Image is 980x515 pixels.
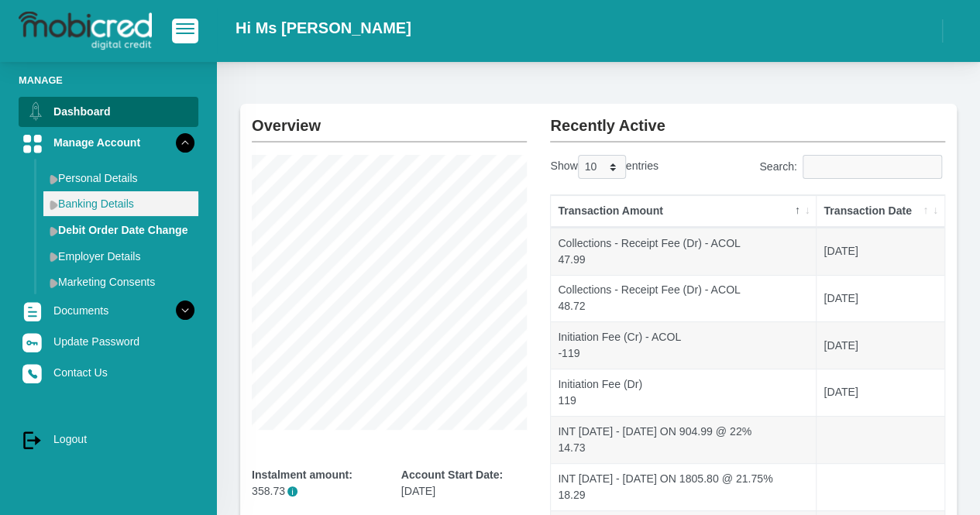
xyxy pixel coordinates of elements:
[578,155,626,179] select: Showentries
[401,467,528,500] div: [DATE]
[551,228,817,275] td: Collections - Receipt Fee (Dr) - ACOL 47.99
[43,218,198,242] a: Debit Order Date Change
[50,278,58,288] img: menu arrow
[550,104,945,135] h2: Recently Active
[50,200,58,210] img: menu arrow
[803,155,942,179] input: Search:
[551,321,817,369] td: Initiation Fee (Cr) - ACOL -119
[759,155,945,179] label: Search:
[19,358,198,387] a: Contact Us
[817,369,944,416] td: [DATE]
[19,97,198,126] a: Dashboard
[43,244,198,269] a: Employer Details
[50,174,58,184] img: menu arrow
[43,270,198,294] a: Marketing Consents
[19,73,198,88] li: Manage
[401,469,503,481] b: Account Start Date:
[43,166,198,191] a: Personal Details
[551,195,817,228] th: Transaction Amount: activate to sort column descending
[19,327,198,356] a: Update Password
[551,463,817,510] td: INT [DATE] - [DATE] ON 1805.80 @ 21.75% 18.29
[19,424,198,454] a: Logout
[817,275,944,322] td: [DATE]
[50,252,58,262] img: menu arrow
[50,226,58,236] img: menu arrow
[252,104,527,135] h2: Overview
[43,191,198,216] a: Banking Details
[551,416,817,463] td: INT [DATE] - [DATE] ON 904.99 @ 22% 14.73
[817,228,944,275] td: [DATE]
[550,155,658,179] label: Show entries
[252,469,352,481] b: Instalment amount:
[19,296,198,325] a: Documents
[817,195,944,228] th: Transaction Date: activate to sort column ascending
[551,369,817,416] td: Initiation Fee (Dr) 119
[252,483,378,500] p: 358.73
[287,486,297,496] span: i
[19,12,152,50] img: logo-mobicred.svg
[236,19,411,37] h2: Hi Ms [PERSON_NAME]
[817,321,944,369] td: [DATE]
[19,128,198,157] a: Manage Account
[551,275,817,322] td: Collections - Receipt Fee (Dr) - ACOL 48.72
